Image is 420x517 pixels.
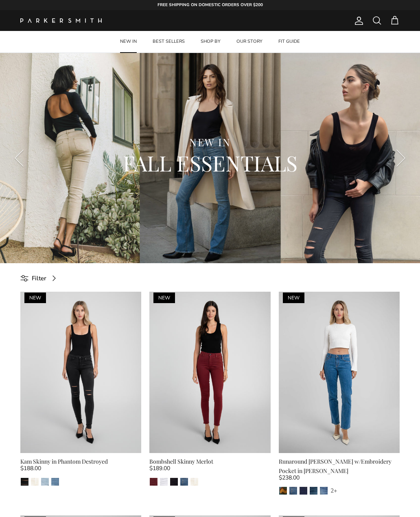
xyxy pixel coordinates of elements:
[32,273,46,283] span: Filter
[31,478,39,486] img: Creamsickle
[229,31,270,53] a: OUR STORY
[319,486,328,495] a: Lust
[279,457,400,475] div: Runaround [PERSON_NAME] w/Embroidery Pocket in [PERSON_NAME]
[170,477,178,486] a: Noir
[21,478,28,486] img: Phantom Destroyed
[330,487,338,495] div: 2+
[190,477,199,486] a: Creamsickle
[190,478,198,486] img: Creamsickle
[289,486,297,495] a: Jagger
[145,31,192,53] a: BEST SELLERS
[20,269,62,288] a: Filter
[271,31,307,53] a: FIT GUIDE
[330,486,349,495] a: 2+
[170,478,178,486] img: Noir
[279,487,287,495] img: Fairchild
[51,478,59,486] img: Laguna
[20,457,141,466] div: Kam Skinny in Phantom Destroyed
[149,457,270,466] div: Bombshell Skinny Merlot
[279,457,400,495] a: Runaround [PERSON_NAME] w/Embroidery Pocket in [PERSON_NAME] $238.00 FairchildJaggerCamdenGashLus...
[20,18,102,23] img: Parker Smith
[37,136,383,149] div: NEW IN
[20,477,29,486] a: Phantom Destroyed
[193,31,228,53] a: SHOP BY
[37,149,383,176] h2: FALL ESSENTIALS
[310,487,317,495] img: Gash
[160,477,168,486] a: Eternal White
[113,31,144,53] a: NEW IN
[309,486,318,495] a: Gash
[149,457,270,486] a: Bombshell Skinny Merlot $189.00 MerlotEternal WhiteNoirJaggerCreamsickle
[149,477,158,486] a: Merlot
[157,2,263,8] strong: FREE SHIPPING ON DOMESTIC ORDERS OVER $200
[31,477,39,486] a: Creamsickle
[150,478,157,486] img: Merlot
[149,464,170,473] span: $189.00
[180,478,188,486] img: Jagger
[160,478,168,486] img: Eternal White
[20,464,41,473] span: $188.00
[41,477,49,486] a: Malibu Destroy
[289,487,297,495] img: Jagger
[51,477,59,486] a: Laguna
[20,457,141,486] a: Kam Skinny in Phantom Destroyed $188.00 Phantom DestroyedCreamsickleMalibu DestroyLaguna
[320,487,328,495] img: Lust
[279,473,300,482] span: $238.00
[351,16,364,26] a: Account
[279,486,287,495] a: Fairchild
[180,477,188,486] a: Jagger
[41,478,49,486] img: Malibu Destroy
[300,487,307,495] img: Camden
[299,486,308,495] a: Camden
